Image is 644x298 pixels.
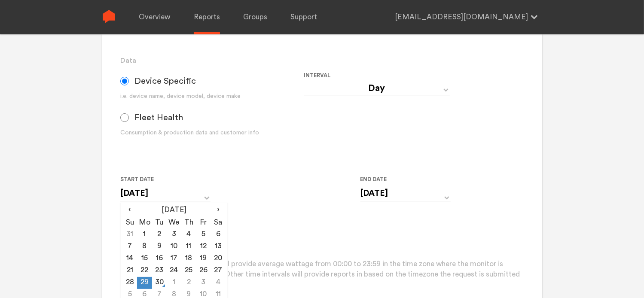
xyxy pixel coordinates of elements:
label: End Date [360,174,444,185]
th: Mo [137,217,152,229]
td: 18 [181,253,196,265]
th: Tu [152,217,167,229]
th: Th [181,217,196,229]
td: 31 [122,229,137,241]
td: 10 [167,241,181,253]
td: 29 [137,277,152,289]
td: 26 [196,265,211,277]
td: 24 [167,265,181,277]
input: Device Specific [120,77,129,85]
td: 21 [122,265,137,277]
span: › [211,205,226,215]
td: 23 [152,265,167,277]
td: 15 [137,253,152,265]
td: 30 [152,277,167,289]
span: Device Specific [134,76,196,86]
td: 8 [137,241,152,253]
td: 19 [196,253,211,265]
td: 17 [167,253,181,265]
td: 4 [181,229,196,241]
td: 3 [167,229,181,241]
span: Fleet Health [134,113,183,123]
th: Su [122,217,137,229]
td: 2 [152,229,167,241]
td: 4 [211,277,226,289]
td: 20 [211,253,226,265]
td: 27 [211,265,226,277]
td: 5 [196,229,211,241]
td: 1 [137,229,152,241]
label: Start Date [120,174,204,185]
td: 12 [196,241,211,253]
td: 28 [122,277,137,289]
td: 2 [181,277,196,289]
th: Sa [211,217,226,229]
td: 13 [211,241,226,253]
div: i.e. device name, device model, device make [120,92,304,101]
th: Fr [196,217,211,229]
td: 11 [181,241,196,253]
span: ‹ [122,205,137,215]
div: Consumption & production data and customer info [120,128,304,137]
img: Sense Logo [102,10,116,23]
td: 14 [122,253,137,265]
p: Please note that daily reports will provide average wattage from 00:00 to 23:59 in the time zone ... [120,259,524,291]
td: 6 [211,229,226,241]
th: We [167,217,181,229]
td: 1 [167,277,181,289]
td: 7 [122,241,137,253]
input: Fleet Health [120,113,129,122]
label: Interval [304,70,480,81]
td: 3 [196,277,211,289]
h3: Data [120,55,524,66]
td: 16 [152,253,167,265]
td: 25 [181,265,196,277]
th: [DATE] [137,205,211,217]
td: 9 [152,241,167,253]
td: 22 [137,265,152,277]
